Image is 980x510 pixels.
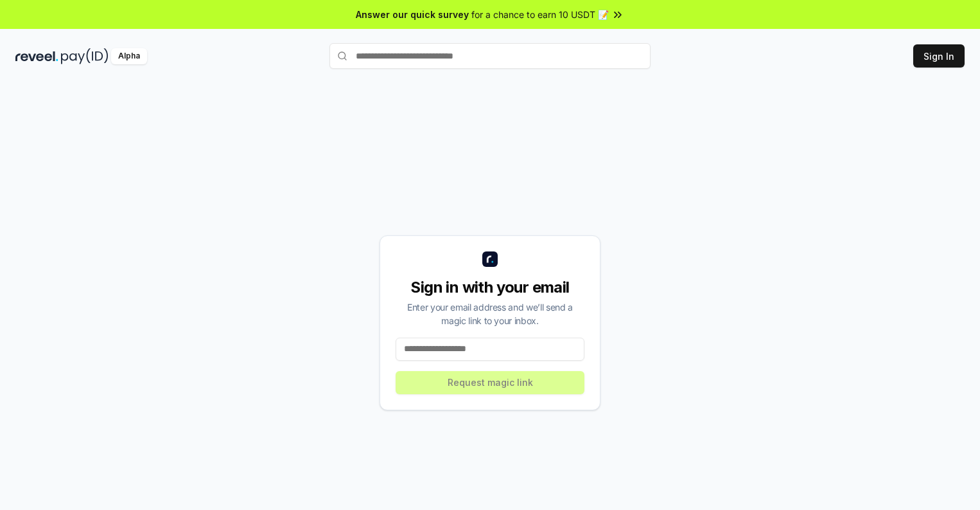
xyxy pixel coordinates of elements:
[471,8,609,21] span: for a chance to earn 10 USDT 📝
[396,277,584,298] div: Sign in with your email
[482,251,498,267] img: logo_small
[15,48,58,64] img: reveel_dark
[356,8,469,21] span: Answer our quick survey
[396,300,584,327] div: Enter your email address and we’ll send a magic link to your inbox.
[111,48,147,64] div: Alpha
[61,48,109,64] img: pay_id
[913,44,965,68] button: Sign In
